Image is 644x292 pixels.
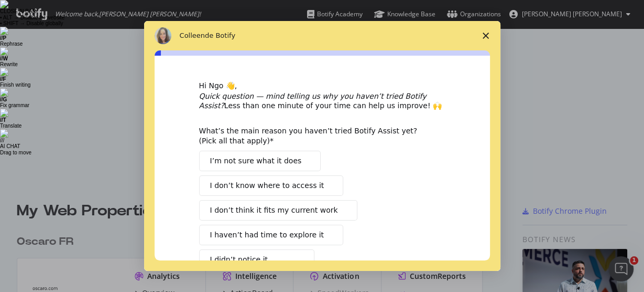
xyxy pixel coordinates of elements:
[199,92,427,110] i: Quick question — mind telling us why you haven’t tried Botify Assist?
[210,254,268,265] span: I didn’t notice it
[210,230,324,241] span: I haven’t had time to explore it
[199,249,314,270] button: I didn’t notice it
[199,151,321,171] button: I’m not sure what it does
[210,155,302,166] span: I’m not sure what it does
[199,175,344,196] button: I don’t know where to access it
[205,32,235,39] span: de Botify
[199,81,445,91] div: Hi Ngo 👋,
[180,32,205,39] span: Colleen
[199,91,445,110] div: Less than one minute of your time can help us improve! 🙌
[471,21,500,50] span: Fermer l'enquête
[155,27,171,44] img: Profile image for Colleen
[210,205,338,216] span: I don’t think it fits my current work
[210,180,324,191] span: I don’t know where to access it
[199,200,357,221] button: I don’t think it fits my current work
[199,126,430,145] div: What’s the main reason you haven’t tried Botify Assist yet? (Pick all that apply)
[199,225,343,245] button: I haven’t had time to explore it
